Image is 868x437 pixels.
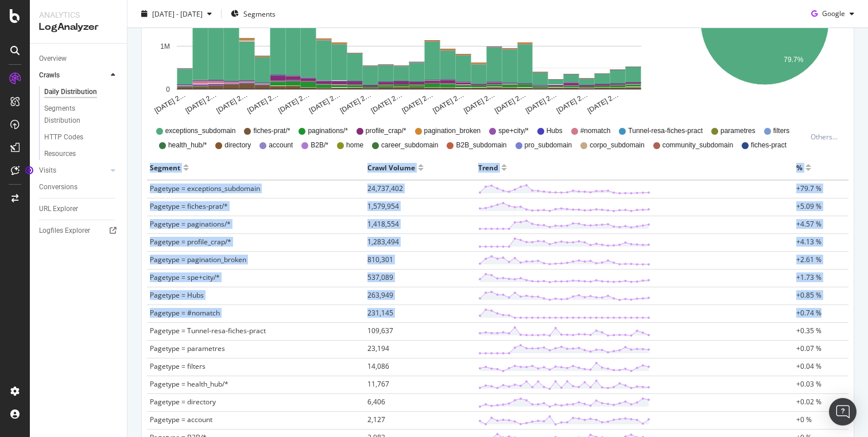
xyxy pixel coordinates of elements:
button: Segments [226,5,280,23]
a: Resources [44,148,119,160]
span: Hubs [547,126,563,136]
span: +1.73 % [796,272,821,282]
span: +4.13 % [796,237,821,247]
span: 11,767 [367,379,389,389]
span: Pagetype = directory [150,397,216,407]
span: +0.74 % [796,308,821,318]
span: Tunnel-resa-fiches-pract [628,126,703,136]
span: 263,949 [367,290,393,300]
span: +0.07 % [796,344,821,353]
div: HTTP Codes [44,131,83,143]
span: pagination_broken [424,126,481,136]
span: +0.04 % [796,361,821,371]
div: Tooltip anchor [24,165,34,175]
a: Overview [39,53,119,65]
span: pro_subdomain [525,141,572,150]
span: exceptions_subdomain [165,126,236,136]
button: Google [807,5,859,23]
span: fiches-pract [751,141,786,150]
span: paginations/* [308,126,347,136]
span: Pagetype = exceptions_subdomain [150,184,260,193]
span: health_hub/* [168,141,207,150]
span: Pagetype = pagination_broken [150,255,246,264]
div: Open Intercom Messenger [829,398,857,426]
text: 0 [166,85,170,93]
span: [DATE] - [DATE] [152,9,203,18]
span: Google [822,9,845,18]
div: Crawls [39,69,60,81]
div: Trend [478,158,498,177]
span: Pagetype = Hubs [150,290,204,300]
a: HTTP Codes [44,131,119,143]
div: Overview [39,53,67,65]
span: 231,145 [367,308,393,318]
span: 109,637 [367,326,393,335]
div: Segment [150,158,180,177]
span: +2.61 % [796,255,821,264]
span: Pagetype = parametres [150,344,225,353]
span: B2B/* [311,141,328,150]
span: 537,089 [367,272,393,282]
span: +79.7 % [796,184,821,193]
div: Logfiles Explorer [39,225,90,237]
span: fiches-prat/* [253,126,290,136]
span: profile_crap/* [366,126,406,136]
div: Daily Distribution [44,86,97,98]
a: Crawls [39,69,107,81]
span: home [346,141,363,150]
div: Visits [39,165,56,177]
span: Pagetype = health_hub/* [150,379,228,389]
div: Others... [811,132,843,142]
span: 6,406 [367,397,385,407]
button: [DATE] - [DATE] [137,5,216,23]
div: Segments Distribution [44,103,108,127]
span: career_subdomain [381,141,438,150]
a: Daily Distribution [44,86,119,98]
span: directory [224,141,251,150]
div: LogAnalyzer [39,21,118,34]
span: +0.03 % [796,379,821,389]
span: Pagetype = #nomatch [150,308,220,318]
span: +0.85 % [796,290,821,300]
span: 1,418,554 [367,219,399,229]
span: B2B_subdomain [456,141,506,150]
span: #nomatch [580,126,611,136]
span: 2,127 [367,415,385,424]
span: 24,737,402 [367,184,403,193]
a: URL Explorer [39,203,119,215]
div: Conversions [39,181,77,193]
span: +0.02 % [796,397,821,407]
div: % [796,158,803,177]
span: Pagetype = Tunnel-resa-fiches-pract [150,326,266,335]
span: Pagetype = fiches-prat/* [150,201,228,211]
span: Pagetype = paginations/* [150,219,231,229]
span: +4.57 % [796,219,821,229]
span: Segments [243,9,276,18]
div: Analytics [39,9,118,21]
a: Segments Distribution [44,103,119,127]
span: corpo_subdomain [590,141,644,150]
div: Resources [44,148,76,160]
span: 1,283,494 [367,237,399,247]
span: spe+city/* [498,126,528,136]
div: URL Explorer [39,203,78,215]
span: Pagetype = account [150,415,212,424]
span: Pagetype = profile_crap/* [150,237,231,247]
a: Conversions [39,181,119,193]
span: Pagetype = filters [150,361,206,371]
span: +0.35 % [796,326,821,335]
div: Crawl Volume [367,158,415,177]
span: 1,579,954 [367,201,399,211]
span: parametres [720,126,755,136]
text: 79.7% [784,56,803,64]
span: 23,194 [367,344,389,353]
span: community_subdomain [662,141,733,150]
span: filters [773,126,790,136]
span: account [269,141,293,150]
span: +0 % [796,415,812,424]
a: Logfiles Explorer [39,225,119,237]
span: +5.09 % [796,201,821,211]
a: Visits [39,165,107,177]
span: Pagetype = spe+city/* [150,272,220,282]
span: 14,086 [367,361,389,371]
